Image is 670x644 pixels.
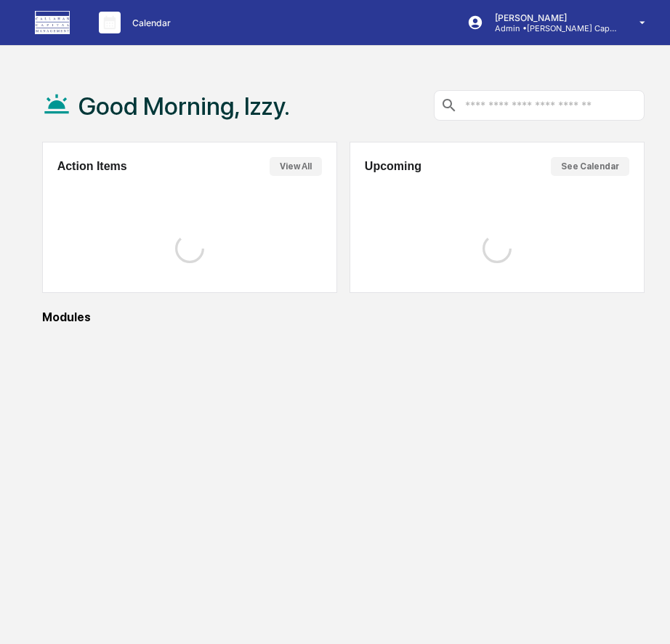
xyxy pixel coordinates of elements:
[35,11,70,34] img: logo
[78,92,290,121] h1: Good Morning, Izzy.
[270,157,322,176] button: View All
[551,157,629,176] button: See Calendar
[483,12,618,23] p: [PERSON_NAME]
[483,23,618,33] p: Admin • [PERSON_NAME] Capital
[365,160,421,173] h2: Upcoming
[121,17,178,28] p: Calendar
[57,160,127,173] h2: Action Items
[42,310,645,324] div: Modules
